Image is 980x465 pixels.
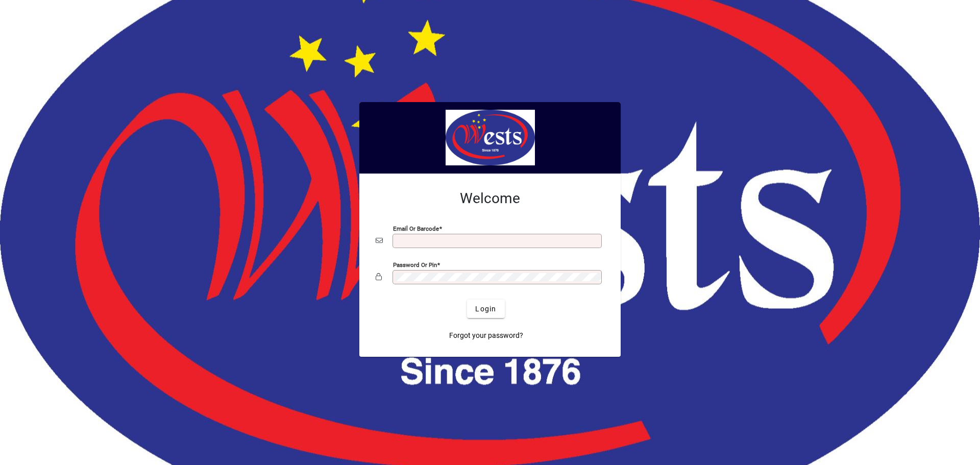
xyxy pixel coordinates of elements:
a: Forgot your password? [445,326,527,345]
span: Login [475,304,496,314]
mat-label: Password or Pin [393,261,437,268]
h2: Welcome [376,190,604,207]
span: Forgot your password? [449,330,523,341]
button: Login [467,300,504,318]
mat-label: Email or Barcode [393,225,439,232]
